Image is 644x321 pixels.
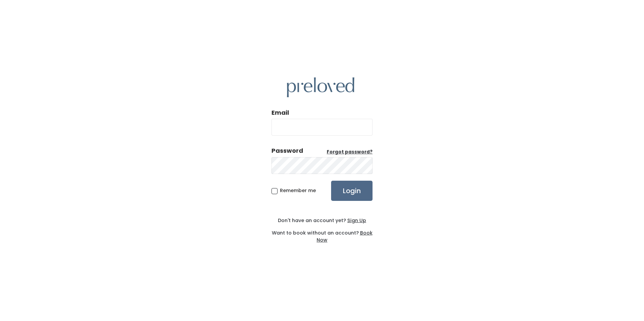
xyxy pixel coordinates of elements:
u: Sign Up [347,217,366,224]
div: Password [271,146,303,155]
a: Book Now [317,229,373,243]
div: Don't have an account yet? [271,217,373,224]
u: Forgot password? [327,149,373,155]
a: Forgot password? [327,149,373,155]
label: Email [271,108,289,117]
span: Remember me [280,187,316,194]
div: Want to book without an account? [271,224,373,244]
img: preloved logo [287,77,354,97]
a: Sign Up [346,217,366,224]
input: Login [331,181,373,201]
